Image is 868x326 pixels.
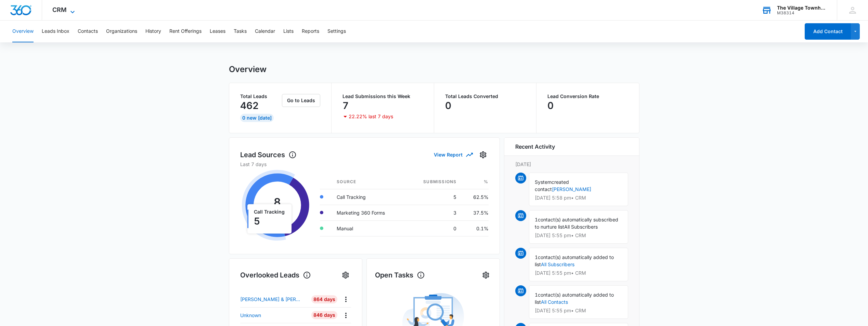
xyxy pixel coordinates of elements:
[311,295,337,303] div: 864 Days
[282,94,320,107] button: Go to Leads
[462,220,488,236] td: 0.1%
[240,94,281,99] p: Total Leads
[349,114,393,119] p: 22.22% last 7 days
[340,270,351,281] button: Settings
[240,312,261,319] p: Unknown
[229,64,267,74] h1: Overview
[535,292,614,305] span: contact(s) automatically added to list
[106,21,137,42] button: Organizations
[210,21,225,42] button: Leases
[535,254,538,260] span: 1
[535,308,622,313] p: [DATE] 5:55 pm • CRM
[445,100,451,111] p: 0
[240,296,302,303] p: [PERSON_NAME] & [PERSON_NAME]
[535,254,614,267] span: contact(s) automatically added to list
[331,175,406,189] th: Source
[462,175,488,189] th: %
[535,271,622,275] p: [DATE] 5:55 pm • CRM
[535,179,569,192] span: created contact
[52,6,67,13] span: CRM
[12,21,34,42] button: Overview
[406,189,462,205] td: 5
[240,161,489,168] p: Last 7 days
[240,270,311,280] h1: Overlooked Leads
[805,23,851,40] button: Add Contact
[283,21,294,42] button: Lists
[406,220,462,236] td: 0
[445,94,526,99] p: Total Leads Converted
[145,21,161,42] button: History
[434,149,472,161] button: View Report
[552,186,591,192] a: [PERSON_NAME]
[340,294,351,304] button: Actions
[331,189,406,205] td: Call Tracking
[535,217,618,230] span: contact(s) automatically subscribed to nurture list
[535,217,538,222] span: 1
[406,175,462,189] th: Submissions
[240,296,310,303] a: [PERSON_NAME] & [PERSON_NAME]
[406,205,462,220] td: 3
[340,310,351,321] button: Actions
[240,312,310,319] a: Unknown
[327,21,346,42] button: Settings
[480,270,491,281] button: Settings
[375,270,425,280] h1: Open Tasks
[331,220,406,236] td: Manual
[547,94,628,99] p: Lead Conversion Rate
[541,299,568,305] a: All Contacts
[535,292,538,298] span: 1
[302,21,319,42] button: Reports
[311,311,337,319] div: 846 Days
[240,114,274,122] div: 0 New [DATE]
[282,97,320,103] a: Go to Leads
[478,149,489,160] button: Settings
[515,161,628,168] p: [DATE]
[78,21,98,42] button: Contacts
[777,5,827,11] div: account name
[462,189,488,205] td: 62.5%
[535,195,622,200] p: [DATE] 5:58 pm • CRM
[777,11,827,15] div: account id
[169,21,202,42] button: Rent Offerings
[515,142,555,151] h6: Recent Activity
[234,21,247,42] button: Tasks
[342,100,349,111] p: 7
[42,21,69,42] button: Leads Inbox
[535,233,622,238] p: [DATE] 5:55 pm • CRM
[535,179,552,185] span: System
[331,205,406,220] td: Marketing 360 Forms
[240,100,259,111] p: 462
[541,261,574,267] a: All Subscribers
[462,205,488,220] td: 37.5%
[342,94,423,99] p: Lead Submissions this Week
[547,100,554,111] p: 0
[255,21,275,42] button: Calendar
[240,150,297,160] h1: Lead Sources
[564,224,598,230] span: All Subscribers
